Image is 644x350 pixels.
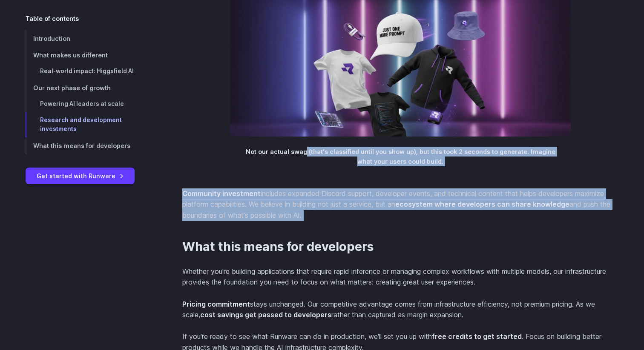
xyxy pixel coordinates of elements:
span: Research and development investments [40,117,122,133]
a: Get started with Runware [26,168,135,184]
span: Introduction [33,35,70,42]
a: Our next phase of growth [26,80,155,96]
strong: free credits to get started [432,332,522,341]
p: stays unchanged. Our competitive advantage comes from infrastructure efficiency, not premium pric... [182,299,618,321]
a: Powering AI leaders at scale [26,96,155,112]
a: What this means for developers [26,137,155,154]
p: includes expanded Discord support, developer events, and technical content that helps developers ... [182,188,618,221]
span: What this means for developers [33,142,130,149]
strong: cost savings get passed to developers [200,310,331,319]
a: Real-world impact: Higgsfield AI [26,63,155,80]
span: Our next phase of growth [33,84,111,91]
figcaption: Not our actual swag (that's classified until you show up), but this took 2 seconds to generate. I... [230,137,571,166]
p: Whether you're building applications that require rapid inference or managing complex workflows w... [182,266,618,288]
strong: Community investment [182,189,261,198]
span: What makes us different [33,51,108,59]
a: What this means for developers [182,239,374,254]
a: Research and development investments [26,112,155,138]
span: Real-world impact: Higgsfield AI [40,68,134,74]
strong: Pricing commitment [182,300,250,308]
span: Powering AI leaders at scale [40,100,124,107]
strong: ecosystem where developers can share knowledge [395,200,569,208]
a: What makes us different [26,47,155,63]
a: Introduction [26,30,155,47]
span: Table of contents [26,14,79,23]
